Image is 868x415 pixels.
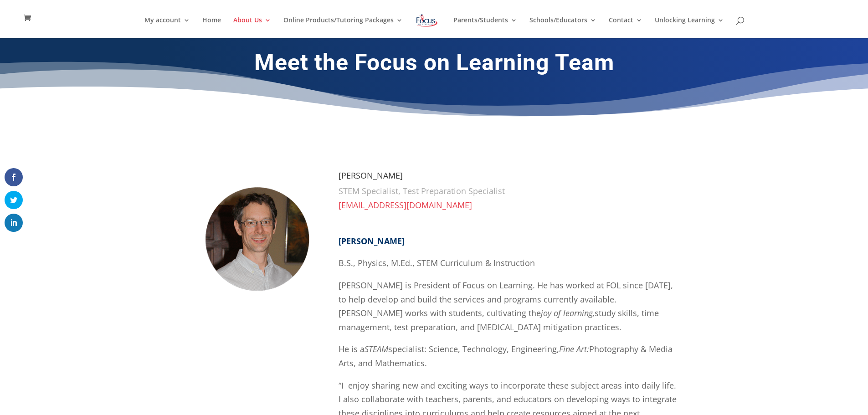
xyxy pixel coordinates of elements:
strong: [PERSON_NAME] [339,236,405,246]
a: My account [144,17,190,38]
img: Thomas Patrick Scharenborg [188,171,325,308]
h1: Meet the Focus on Learning Team [188,49,680,81]
em: STEAM [365,343,388,354]
h4: [PERSON_NAME] [339,171,680,184]
a: [EMAIL_ADDRESS][DOMAIN_NAME] [339,200,472,210]
a: Online Products/Tutoring Packages [283,17,403,38]
span: He is a specialist: Science, Technology, Engineering, Photography & Media Arts, and Mathematics. [339,343,673,369]
a: Schools/Educators [529,17,596,38]
a: Unlocking Learning [655,17,724,38]
span: [PERSON_NAME] is President of Focus on Learning. He has worked at FOL since [DATE], to help devel... [339,280,673,333]
img: Focus on Learning [415,12,439,29]
em: joy of learning, [541,307,595,318]
em: Fine Art: [559,343,589,354]
a: About Us [233,17,271,38]
a: Home [202,17,221,38]
span: B.S., Physics, M.Ed., STEM Curriculum & Instruction [339,257,535,268]
a: Parents/Students [453,17,517,38]
a: Contact [609,17,642,38]
p: STEM Specialist, Test Preparation Specialist [339,184,680,198]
